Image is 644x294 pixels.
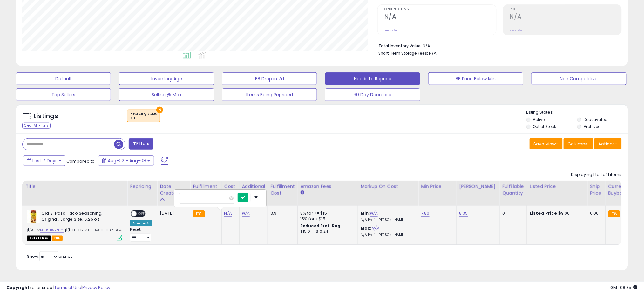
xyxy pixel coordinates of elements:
strong: Copyright [6,284,30,291]
p: N/A Profit [PERSON_NAME] [361,233,413,237]
label: Out of Stock [533,124,556,129]
button: Aug-02 - Aug-08 [98,155,154,166]
a: N/A [242,210,250,217]
li: N/A [378,42,617,49]
div: Clear All Filters [22,123,51,129]
div: Amazon Fees [300,183,355,190]
button: Inventory Age [119,72,214,85]
div: Fulfillment [193,183,219,190]
span: FBA [52,236,63,241]
div: $9.00 [530,210,582,216]
b: Max: [361,225,372,231]
span: All listings that are currently out of stock and unavailable for purchase on Amazon [27,236,51,241]
div: 0.00 [590,210,600,216]
span: Columns [568,141,588,147]
button: Save View [530,138,563,149]
span: OFF [137,211,147,217]
span: 2025-08-16 08:35 GMT [611,284,638,291]
div: seller snap | | [6,285,110,291]
b: Min: [361,210,370,216]
button: Non Competitive [531,72,626,85]
small: Prev: N/A [510,29,522,32]
div: [DATE] [160,210,185,216]
img: 51FcVoGwYBL._SL40_.jpg [27,210,40,223]
div: $15.01 - $16.24 [300,229,353,234]
small: Amazon Fees. [300,190,304,196]
div: Additional Cost [242,183,265,197]
h2: N/A [384,13,496,22]
a: 8.35 [459,210,468,217]
div: 15% for > $15 [300,216,353,222]
b: Listed Price: [530,210,559,216]
small: FBA [193,210,205,217]
div: Current Buybox Price [608,183,641,197]
a: Privacy Policy [82,284,110,291]
div: Title [25,183,125,190]
div: Preset: [130,227,152,242]
div: [PERSON_NAME] [459,183,497,190]
div: Cost [224,183,237,190]
h2: N/A [510,13,621,22]
div: 0 [502,210,522,216]
span: Last 7 Days [32,157,58,164]
label: Deactivated [584,117,607,122]
b: Old El Paso Taco Seasoning, Original, Large Size, 6.25 oz. [41,210,119,224]
button: Default [16,72,111,85]
small: FBA [608,210,620,217]
span: Show: entries [27,253,73,259]
span: Compared to: [66,158,96,164]
button: Actions [594,138,622,149]
a: N/A [370,210,378,217]
p: N/A Profit [PERSON_NAME] [361,218,413,222]
button: 30 Day Decrease [325,88,420,101]
b: Short Term Storage Fees: [378,50,428,56]
button: Filters [129,138,153,150]
div: Amazon AI [130,220,152,226]
div: Displaying 1 to 1 of 1 items [571,172,622,178]
div: ASIN: [27,210,122,240]
button: Items Being Repriced [222,88,317,101]
div: Fulfillable Quantity [502,183,524,197]
button: Columns [564,138,593,149]
a: 7.80 [421,210,430,217]
button: Top Sellers [16,88,111,101]
button: Selling @ Max [119,88,214,101]
span: N/A [429,50,437,56]
div: Fulfillment Cost [270,183,295,197]
a: N/A [372,225,379,231]
small: Prev: N/A [384,29,397,32]
div: Repricing [130,183,154,190]
button: BB Drop in 7d [222,72,317,85]
th: The percentage added to the cost of goods (COGS) that forms the calculator for Min & Max prices. [358,181,418,206]
b: Total Inventory Value: [378,43,422,49]
span: ROI [510,8,621,11]
span: Ordered Items [384,8,496,11]
div: Markup on Cost [361,183,416,190]
a: B009B4SZU8 [40,227,64,233]
span: Repricing state : [131,111,157,121]
div: Date Created [160,183,187,197]
span: Aug-02 - Aug-08 [108,157,146,164]
button: Needs to Reprice [325,72,420,85]
a: Terms of Use [54,284,81,291]
button: BB Price Below Min [428,72,523,85]
div: Ship Price [590,183,603,197]
button: Last 7 Days [23,155,65,166]
b: Reduced Prof. Rng. [300,223,342,229]
div: Min Price [421,183,454,190]
p: Listing States: [526,110,628,116]
div: 3.9 [270,210,293,216]
a: N/A [224,210,232,217]
label: Archived [584,124,601,129]
div: 8% for <= $15 [300,210,353,216]
h5: Listings [34,112,58,121]
div: off [131,116,157,120]
span: | SKU: CS-3.01-046000815664 [64,227,122,232]
button: × [156,107,163,113]
label: Active [533,117,545,122]
div: Listed Price [530,183,585,190]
